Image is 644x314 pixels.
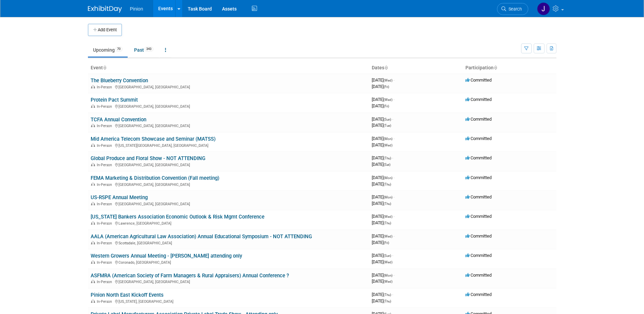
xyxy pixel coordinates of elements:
img: In-Person Event [91,280,95,283]
span: In-Person [97,202,114,206]
span: [DATE] [372,136,394,141]
a: AALA (American Agricultural Law Association) Annual Educational Symposium - NOT ATTENDING [91,233,312,240]
span: - [392,292,393,297]
span: [DATE] [372,84,389,89]
span: (Thu) [384,156,391,160]
span: (Fri) [384,241,389,245]
div: [GEOGRAPHIC_DATA], [GEOGRAPHIC_DATA] [91,162,366,167]
span: Committed [465,136,492,141]
span: (Mon) [384,274,392,277]
img: In-Person Event [91,124,95,127]
span: [DATE] [372,97,394,102]
span: In-Person [97,163,114,167]
span: (Thu) [384,202,391,206]
span: (Sat) [384,163,390,167]
span: In-Person [97,104,114,109]
div: [GEOGRAPHIC_DATA], [GEOGRAPHIC_DATA] [91,201,366,206]
span: (Mon) [384,195,392,199]
span: In-Person [97,143,114,148]
a: Protein Pact Summit [91,97,138,103]
span: - [393,77,394,83]
img: In-Person Event [91,163,95,166]
span: [DATE] [372,103,389,108]
span: [DATE] [372,292,393,297]
span: (Fri) [384,104,389,108]
span: [DATE] [372,162,390,167]
span: Committed [465,292,492,297]
span: 343 [144,47,153,52]
span: - [392,117,393,122]
span: [DATE] [372,117,393,122]
img: ExhibitDay [88,6,122,13]
span: Committed [465,97,492,102]
span: In-Person [97,280,114,284]
span: [DATE] [372,194,394,199]
a: The Blueberry Convention [91,77,148,84]
span: Committed [465,194,492,199]
th: Event [88,62,369,74]
th: Dates [369,62,463,74]
span: (Mon) [384,176,392,180]
span: Committed [465,233,492,239]
a: Sort by Event Name [103,65,106,70]
span: (Thu) [384,221,391,225]
div: [US_STATE][GEOGRAPHIC_DATA], [GEOGRAPHIC_DATA] [91,142,366,148]
span: [DATE] [372,220,391,225]
div: [GEOGRAPHIC_DATA], [GEOGRAPHIC_DATA] [91,84,366,89]
span: [DATE] [372,201,391,206]
span: Committed [465,77,492,83]
span: (Wed) [384,98,392,102]
span: In-Person [97,241,114,245]
a: US-RSPE Annual Meeting [91,194,148,200]
span: [DATE] [372,123,391,128]
span: In-Person [97,299,114,304]
span: (Thu) [384,299,391,303]
a: Sort by Start Date [384,65,388,70]
span: (Thu) [384,182,391,186]
span: (Wed) [384,215,392,219]
div: [GEOGRAPHIC_DATA], [GEOGRAPHIC_DATA] [91,123,366,128]
span: In-Person [97,260,114,265]
a: Sort by Participation Type [494,65,497,70]
span: Committed [465,175,492,180]
span: [DATE] [372,175,394,180]
span: [DATE] [372,142,392,147]
span: Search [506,6,522,12]
span: [DATE] [372,233,394,239]
img: In-Person Event [91,221,95,225]
a: TCFA Annual Convention [91,117,146,123]
span: Committed [465,117,492,122]
span: [DATE] [372,214,394,219]
span: (Sun) [384,118,391,121]
span: [DATE] [372,155,393,160]
button: Add Event [88,24,122,36]
div: Coronado, [GEOGRAPHIC_DATA] [91,259,366,265]
span: [DATE] [372,77,394,83]
a: Western Growers Annual Meeting - [PERSON_NAME] attending only [91,253,242,259]
span: (Wed) [384,280,392,283]
span: - [392,155,393,160]
div: [GEOGRAPHIC_DATA], [GEOGRAPHIC_DATA] [91,103,366,109]
span: [DATE] [372,279,392,284]
span: [DATE] [372,259,392,264]
span: [DATE] [372,253,393,258]
span: - [393,136,394,141]
span: [DATE] [372,240,389,245]
span: (Wed) [384,234,392,238]
span: (Wed) [384,260,392,264]
th: Participation [463,62,556,74]
div: [GEOGRAPHIC_DATA], [GEOGRAPHIC_DATA] [91,181,366,187]
span: In-Person [97,85,114,89]
div: [GEOGRAPHIC_DATA], [GEOGRAPHIC_DATA] [91,279,366,284]
span: - [393,175,394,180]
img: In-Person Event [91,104,95,108]
span: - [393,214,394,219]
span: In-Person [97,124,114,128]
a: ASFMRA (American Society of Farm Managers & Rural Appraisers) Annual Conference ? [91,273,289,279]
span: (Thu) [384,293,391,297]
span: Committed [465,155,492,160]
span: - [393,194,394,199]
span: [DATE] [372,273,394,278]
span: (Tue) [384,124,391,127]
a: Pinion North East Kickoff Events [91,292,164,298]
